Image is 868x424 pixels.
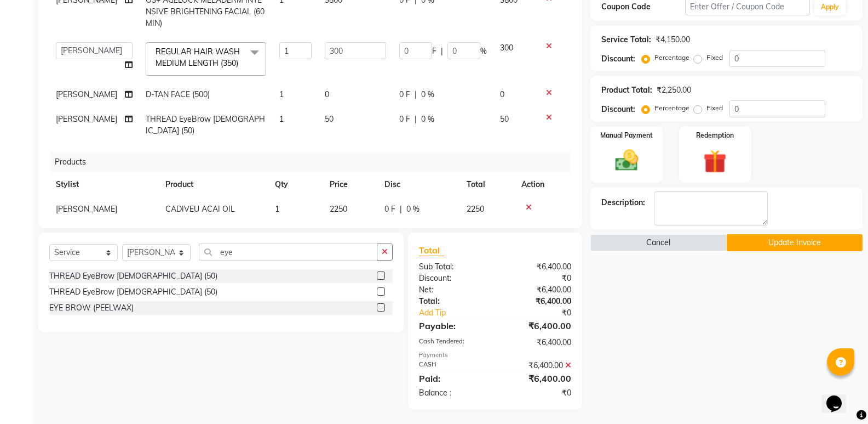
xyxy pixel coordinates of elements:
[146,89,210,99] span: D-TAN FACE (500)
[495,284,579,296] div: ₹6,400.00
[706,53,723,63] label: Fixed
[601,34,651,46] div: Service Total:
[608,147,646,174] img: _cash.svg
[159,172,268,197] th: Product
[460,172,515,197] th: Total
[156,47,240,68] span: REGULAR HAIR WASH MEDIUM LENGTH (350)
[400,203,402,215] span: |
[432,46,436,57] span: F
[495,273,579,284] div: ₹0
[238,58,243,68] a: x
[415,114,417,125] span: |
[601,197,645,208] div: Description:
[495,372,579,385] div: ₹6,400.00
[49,172,159,197] th: Stylist
[654,103,689,113] label: Percentage
[495,387,579,399] div: ₹0
[515,172,571,197] th: Action
[411,284,495,296] div: Net:
[467,204,484,214] span: 2250
[411,337,495,348] div: Cash Tendered:
[411,307,509,319] a: Add Tip
[146,114,265,135] span: THREAD EyeBrow [DEMOGRAPHIC_DATA] (50)
[656,34,690,46] div: ₹4,150.00
[50,152,579,172] div: Products
[601,53,635,65] div: Discount:
[822,380,857,413] iframe: chat widget
[500,89,504,99] span: 0
[330,204,347,214] span: 2250
[696,147,734,176] img: _gift.svg
[279,114,284,124] span: 1
[411,296,495,307] div: Total:
[199,244,377,261] input: Search or Scan
[495,319,579,332] div: ₹6,400.00
[500,114,509,124] span: 50
[421,89,434,100] span: 0 %
[657,84,691,96] div: ₹2,250.00
[325,114,334,124] span: 50
[601,1,685,13] div: Coupon Code
[411,319,495,332] div: Payable:
[56,114,117,124] span: [PERSON_NAME]
[384,203,395,215] span: 0 F
[56,204,117,214] span: [PERSON_NAME]
[411,360,495,371] div: CASH
[165,204,235,214] span: CADIVEU ACAI OIL
[509,307,579,319] div: ₹0
[601,84,652,96] div: Product Total:
[49,286,217,298] div: THREAD EyeBrow [DEMOGRAPHIC_DATA] (50)
[399,89,410,100] span: 0 F
[727,234,863,251] button: Update Invoice
[411,273,495,284] div: Discount:
[275,204,279,214] span: 1
[56,89,117,99] span: [PERSON_NAME]
[399,114,410,125] span: 0 F
[411,261,495,273] div: Sub Total:
[590,234,726,251] button: Cancel
[419,350,571,360] div: Payments
[268,172,323,197] th: Qty
[279,89,284,99] span: 1
[495,337,579,348] div: ₹6,400.00
[495,360,579,371] div: ₹6,400.00
[378,172,460,197] th: Disc
[654,53,689,63] label: Percentage
[441,46,443,57] span: |
[601,104,635,115] div: Discount:
[325,89,329,99] span: 0
[411,387,495,399] div: Balance :
[706,103,723,113] label: Fixed
[600,131,653,140] label: Manual Payment
[480,46,487,57] span: %
[49,302,134,314] div: EYE BROW (PEELWAX)
[419,245,444,256] span: Total
[495,261,579,273] div: ₹6,400.00
[411,372,495,385] div: Paid:
[696,131,734,140] label: Redemption
[49,270,217,282] div: THREAD EyeBrow [DEMOGRAPHIC_DATA] (50)
[495,296,579,307] div: ₹6,400.00
[421,114,434,125] span: 0 %
[406,203,419,215] span: 0 %
[415,89,417,100] span: |
[323,172,378,197] th: Price
[500,43,513,53] span: 300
